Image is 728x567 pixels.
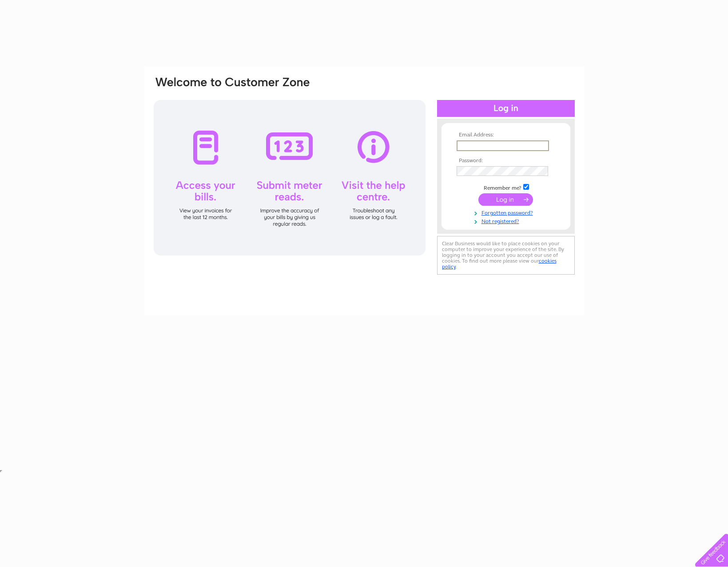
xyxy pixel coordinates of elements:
[457,216,557,225] a: Not registered?
[442,258,557,270] a: cookies policy
[457,208,557,216] a: Forgotten password?
[437,236,575,275] div: Clear Business would like to place cookies on your computer to improve your experience of the sit...
[454,132,557,138] th: Email Address:
[478,193,533,206] input: Submit
[454,158,557,164] th: Password:
[454,183,557,192] td: Remember me?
